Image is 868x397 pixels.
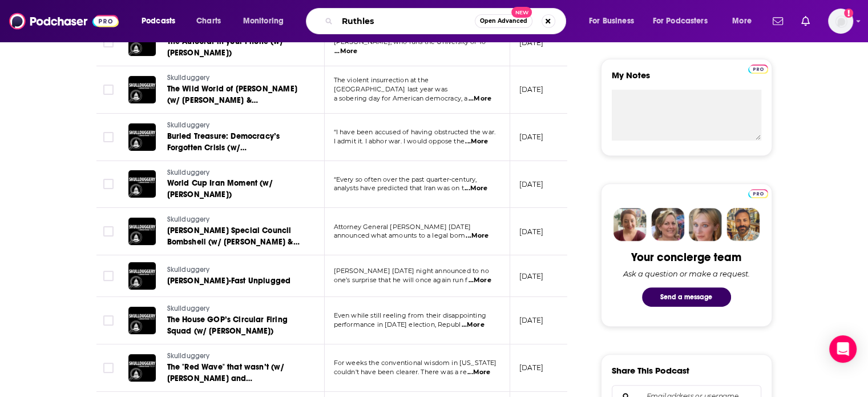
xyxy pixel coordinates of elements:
[167,131,304,154] a: Buried Treasure: Democracy’s Forgotten Crisis (w/ [PERSON_NAME])
[167,131,280,164] span: Buried Treasure: Democracy’s Forgotten Crisis (w/ [PERSON_NAME])
[334,137,465,145] span: I admit it. I abhor war. I would oppose the
[167,83,304,106] a: The Wild World of [PERSON_NAME] (w/ [PERSON_NAME] & [PERSON_NAME])
[475,14,532,28] button: Open AdvancedNew
[480,18,527,24] span: Open Advanced
[167,315,288,336] span: The House GOP’s Circular Firing Squad (w/ [PERSON_NAME])
[334,128,496,136] span: “I have been accused of having obstructed the war.
[748,189,768,198] img: Podchaser Pro
[334,184,464,192] span: analysts have predicted that Iran was on t
[797,11,814,31] a: Show notifications dropdown
[519,227,544,236] p: [DATE]
[337,12,475,30] input: Search podcasts, credits, & more...
[844,9,853,18] svg: Add a profile image
[623,269,750,278] div: Ask a question or make a request.
[167,314,304,337] a: The House GOP’s Circular Firing Squad (w/ [PERSON_NAME])
[469,276,491,285] span: ...More
[167,178,304,200] a: World Cup Iran Moment (w/ [PERSON_NAME])
[103,179,114,189] span: Toggle select row
[828,9,853,34] button: Show profile menu
[167,276,291,286] span: [PERSON_NAME]-Fast Unplugged
[167,351,304,362] a: Skullduggery
[467,368,490,377] span: ...More
[317,8,577,34] div: Search podcasts, credits, & more...
[167,265,303,275] a: Skullduggery
[334,47,357,56] span: ...More
[167,168,304,178] a: Skullduggery
[167,362,304,384] a: The "Red Wave" that wasn’t (w/ [PERSON_NAME] and [PERSON_NAME])
[167,352,210,360] span: Skullduggery
[167,304,210,312] span: Skullduggery
[519,271,544,281] p: [DATE]
[828,9,853,34] img: User Profile
[519,363,544,372] p: [DATE]
[167,74,210,82] span: Skullduggery
[235,12,298,30] button: open menu
[134,12,190,30] button: open menu
[631,250,741,264] div: Your concierge team
[334,359,497,367] span: For weeks the conventional wisdom in [US_STATE]
[768,11,788,31] a: Show notifications dropdown
[465,137,488,146] span: ...More
[167,73,304,83] a: Skullduggery
[103,226,114,236] span: Toggle select row
[103,37,114,47] span: Toggle select row
[642,287,731,307] button: Send a message
[167,304,304,314] a: Skullduggery
[243,13,284,29] span: Monitoring
[334,368,467,376] span: couldn't have been clearer. There was a re
[334,320,461,328] span: performance in [DATE] election, Republ
[103,315,114,326] span: Toggle select row
[519,132,544,142] p: [DATE]
[519,85,544,94] p: [DATE]
[167,121,210,129] span: Skullduggery
[167,121,304,131] a: Skullduggery
[612,365,689,376] h3: Share This Podcast
[613,208,647,241] img: Sydney Profile
[334,311,486,319] span: Even while still reeling from their disappointing
[469,94,491,103] span: ...More
[167,226,300,258] span: [PERSON_NAME] Special Council Bombshell (w/ [PERSON_NAME] & [PERSON_NAME] [PERSON_NAME])
[732,13,752,29] span: More
[828,9,853,34] span: Logged in as gbrussel
[645,12,724,30] button: open menu
[334,175,477,183] span: “Every so often over the past quarter-century,
[167,215,304,225] a: Skullduggery
[466,231,488,240] span: ...More
[589,13,634,29] span: For Business
[334,223,471,231] span: Attorney General [PERSON_NAME] [DATE]
[465,184,487,193] span: ...More
[9,10,119,32] img: Podchaser - Follow, Share and Rate Podcasts
[103,85,114,95] span: Toggle select row
[726,208,760,241] img: Jon Profile
[142,13,175,29] span: Podcasts
[167,275,303,287] a: [PERSON_NAME]-Fast Unplugged
[829,335,857,363] div: Open Intercom Messenger
[651,208,684,241] img: Barbara Profile
[653,13,708,29] span: For Podcasters
[748,65,768,74] img: Podchaser Pro
[167,178,273,199] span: World Cup Iran Moment (w/ [PERSON_NAME])
[103,271,114,281] span: Toggle select row
[689,208,722,241] img: Jules Profile
[334,276,468,284] span: one’s surprise that he will once again run f
[167,84,297,117] span: The Wild World of [PERSON_NAME] (w/ [PERSON_NAME] & [PERSON_NAME])
[748,63,768,74] a: Pro website
[167,36,304,59] a: The Autocrat in your Phone (w/ [PERSON_NAME])
[724,12,766,30] button: open menu
[167,225,304,248] a: [PERSON_NAME] Special Council Bombshell (w/ [PERSON_NAME] & [PERSON_NAME] [PERSON_NAME])
[334,76,447,93] span: The violent insurrection at the [GEOGRAPHIC_DATA] last year was
[167,266,210,274] span: Skullduggery
[167,169,210,177] span: Skullduggery
[103,132,114,142] span: Toggle select row
[334,231,465,239] span: announced what amounts to a legal bom
[519,38,544,47] p: [DATE]
[103,363,114,373] span: Toggle select row
[189,12,228,30] a: Charts
[167,215,210,223] span: Skullduggery
[334,267,489,275] span: [PERSON_NAME] [DATE] night announced to no
[748,187,768,198] a: Pro website
[519,315,544,325] p: [DATE]
[462,320,485,330] span: ...More
[196,13,221,29] span: Charts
